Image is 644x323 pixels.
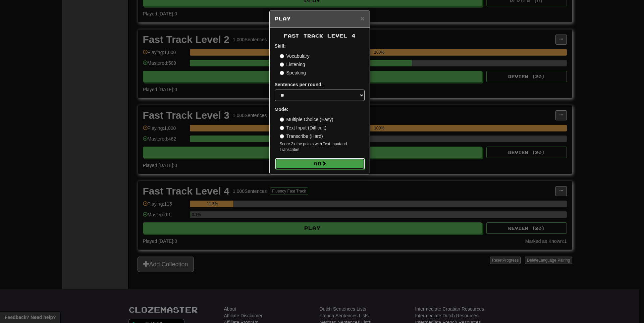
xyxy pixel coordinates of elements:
strong: Skill: [275,43,286,49]
input: Speaking [280,71,284,75]
strong: Mode: [275,107,288,112]
label: Transcribe (Hard) [280,133,323,140]
label: Speaking [280,69,306,76]
small: Score 2x the points with Text Input and Transcribe ! [280,141,365,153]
h5: Play [275,15,365,22]
label: Vocabulary [280,53,310,59]
input: Multiple Choice (Easy) [280,117,284,122]
span: × [360,14,364,22]
label: Multiple Choice (Easy) [280,116,333,123]
input: Transcribe (Hard) [280,134,284,139]
label: Sentences per round: [275,81,323,88]
span: Fast Track Level 4 [284,33,356,39]
input: Listening [280,62,284,67]
label: Text Input (Difficult) [280,124,327,131]
input: Text Input (Difficult) [280,126,284,130]
label: Listening [280,61,305,68]
button: Close [360,15,364,22]
input: Vocabulary [280,54,284,58]
button: Go [275,158,365,169]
